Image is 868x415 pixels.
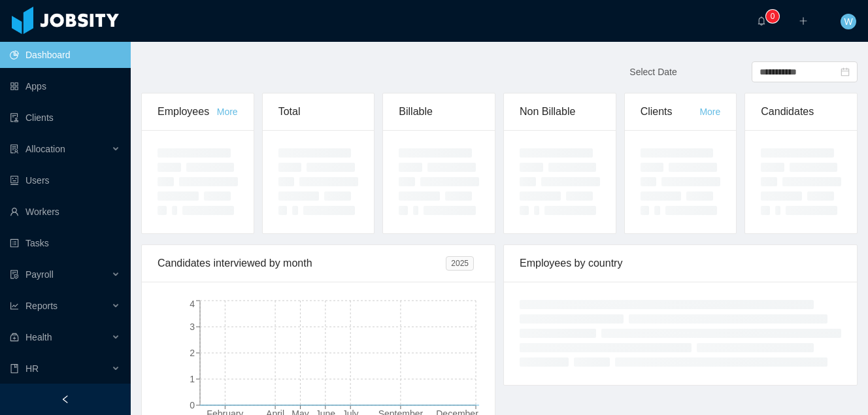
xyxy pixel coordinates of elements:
[158,93,217,130] div: Employees
[10,364,19,373] i: icon: book
[158,245,446,282] div: Candidates interviewed by month
[520,245,841,282] div: Employees by country
[757,16,766,25] i: icon: bell
[10,333,19,342] i: icon: medicine-box
[10,230,120,256] a: icon: profileTasks
[25,301,58,311] span: Reports
[10,42,120,68] a: icon: pie-chartDashboard
[699,107,720,117] a: More
[10,199,120,225] a: icon: userWorkers
[761,93,841,130] div: Candidates
[799,16,808,25] i: icon: plus
[25,363,39,374] span: HR
[844,14,852,29] span: W
[641,93,700,130] div: Clients
[25,332,52,342] span: Health
[629,67,676,77] span: Select Date
[399,93,479,130] div: Billable
[10,144,19,154] i: icon: solution
[446,256,474,271] span: 2025
[10,301,19,310] i: icon: line-chart
[190,348,195,358] tspan: 2
[190,374,195,384] tspan: 1
[520,93,600,130] div: Non Billable
[10,270,19,279] i: icon: file-protect
[10,105,120,131] a: icon: auditClients
[766,10,779,23] sup: 0
[25,269,54,280] span: Payroll
[278,93,359,130] div: Total
[217,107,238,117] a: More
[841,67,850,76] i: icon: calendar
[10,167,120,193] a: icon: robotUsers
[190,322,195,332] tspan: 3
[25,144,65,154] span: Allocation
[190,400,195,410] tspan: 0
[10,73,120,99] a: icon: appstoreApps
[190,299,195,309] tspan: 4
